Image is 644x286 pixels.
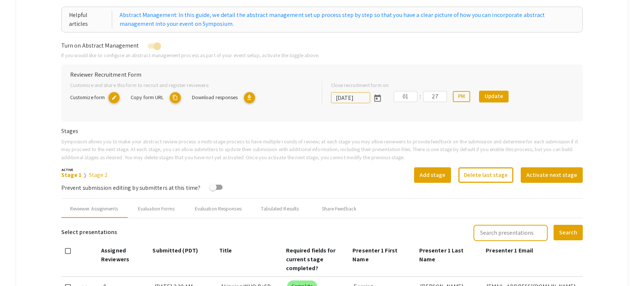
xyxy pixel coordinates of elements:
span: Assigned Reviewers [101,247,129,263]
button: Add stage [414,167,451,183]
button: PM [453,91,470,102]
label: Close recruitment form on: [331,81,390,89]
span: Prevent submission editing by submitters at this time? [61,184,200,192]
span: Download responses [192,94,238,101]
a: Stage 1 [61,171,82,179]
p: Customize and share this form to recruit and register reviewers: [70,81,310,89]
div: Helpful articles [69,11,112,28]
span: Copy form URL [131,94,163,101]
p: Symposium allows you to make your abstract review process a multi-stage process to have multiple ... [61,137,583,161]
span: Turn on Abstract Management [61,42,139,49]
mat-icon: copy URL [170,92,181,103]
a: Abstract Management: In this guide, we detail the abstract management set up process step by step... [120,11,575,28]
div: Share Feedback [322,205,357,213]
button: Activate next stage [521,167,583,183]
div: : [417,92,423,101]
h6: Reviewer Recruitment Form [70,71,574,78]
button: Search [554,225,583,240]
p: If you would like to configure an abstract management process as part of your event setup, activa... [61,51,583,59]
div: Reviewer Assignments [70,205,118,213]
h6: Select presentations [61,224,117,240]
span: Presenter 1 First Name [352,247,397,263]
h6: Stages [61,128,583,135]
span: Customize form [70,94,105,101]
mat-icon: copy URL [109,92,120,103]
span: Submitted (PDT) [152,247,198,254]
span: Required fields for current stage completed? [286,247,336,272]
span: ❯ [83,172,87,178]
input: Minutes [423,91,447,102]
div: Tabulated Results [261,205,299,213]
span: Presenter 1 Last Name [419,247,464,263]
input: Search presentations [473,225,548,241]
mat-icon: Export responses [244,92,255,103]
div: Evaluation Forms [138,205,175,213]
span: Presenter 1 Email [486,247,533,254]
button: Open calendar [370,91,385,105]
button: Delete last stage [458,167,513,183]
iframe: Chat [6,253,31,280]
div: Evaluation Responses [195,205,242,213]
span: Title [219,247,232,254]
a: Stage 2 [89,171,108,179]
input: Hours [394,91,417,102]
button: Update [479,91,509,102]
